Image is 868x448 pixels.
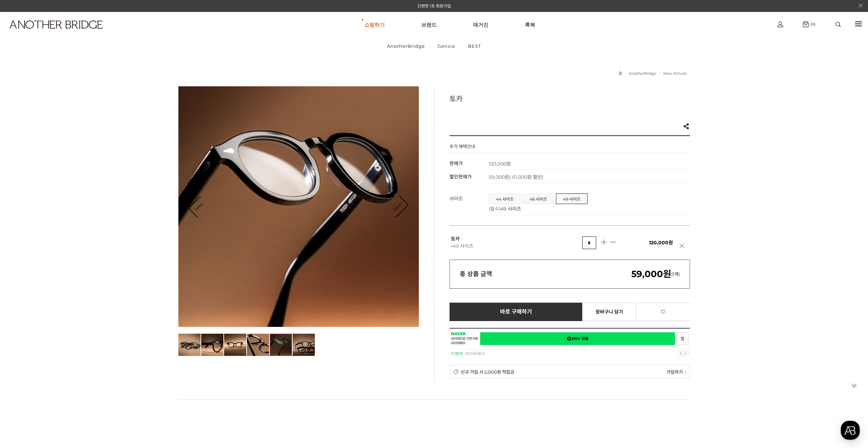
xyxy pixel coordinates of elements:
[500,309,532,315] span: 바로 구매하기
[450,365,690,379] a: 신규 가입 시 2,000원 적립금 가입하기
[582,303,636,321] a: 장바구니 담기
[663,71,687,76] a: New Arrivals
[450,190,489,216] th: 사이즈
[803,21,809,27] img: cart
[462,37,487,55] a: BEST
[523,194,554,204] a: 46 사이즈
[450,174,472,180] span: 할인판매가
[3,20,134,45] a: logo
[45,216,88,233] a: 대화
[809,22,815,27] span: (0)
[2,216,45,233] a: 홈
[21,227,26,232] span: 홈
[489,193,521,204] li: 44 사이즈
[489,194,520,204] a: 44 사이즈
[451,351,463,356] strong: 이벤트
[453,369,459,375] img: detail_membership.png
[460,270,492,278] strong: 총 상품 금액
[556,193,588,204] li: 49 사이즈
[803,21,815,27] a: (0)
[88,216,131,233] a: 설정
[619,71,622,76] a: 홈
[489,205,687,212] p: [필수]
[666,368,683,375] span: 가입하기
[450,143,475,153] h4: 추가 혜택안내
[500,206,521,212] span: 49 사이즈
[417,3,451,9] a: 간편한 1초 회원가입
[381,37,431,55] a: AnotherBridge
[509,174,544,180] span: ( 61,000원 할인)
[387,196,408,217] a: Next
[450,93,690,103] h3: 토카
[649,240,673,246] span: 120,000원
[421,12,437,37] a: 브랜드
[525,12,535,37] a: 룩북
[629,71,657,76] a: AnotherBridge
[189,196,210,217] a: Prev
[450,303,583,321] a: 바로 구매하기
[556,194,587,204] a: 49 사이즈
[450,160,463,167] span: 판매가
[364,12,385,37] a: 쇼핑하기
[778,21,783,27] img: cart
[684,371,686,374] img: npay_sp_more.png
[631,269,671,279] em: 59,000원
[432,37,461,55] a: Genzie
[62,227,71,232] span: 대화
[451,235,583,250] p: 토카 -
[836,22,841,27] img: search
[480,332,675,345] a: 새창
[473,12,488,37] a: 매거진
[489,174,544,180] span: 59,000원
[461,368,514,375] span: 신규 가입 시 2,000원 적립금
[489,161,511,167] strong: 120,000원
[178,334,201,356] img: d8a971c8d4098888606ba367a792ad14.jpg
[453,243,473,249] span: 49 사이즈
[676,332,689,345] a: 새창
[105,227,114,232] span: 설정
[631,271,680,277] span: (1개)
[10,20,103,29] img: logo
[465,351,485,356] a: 네이버페이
